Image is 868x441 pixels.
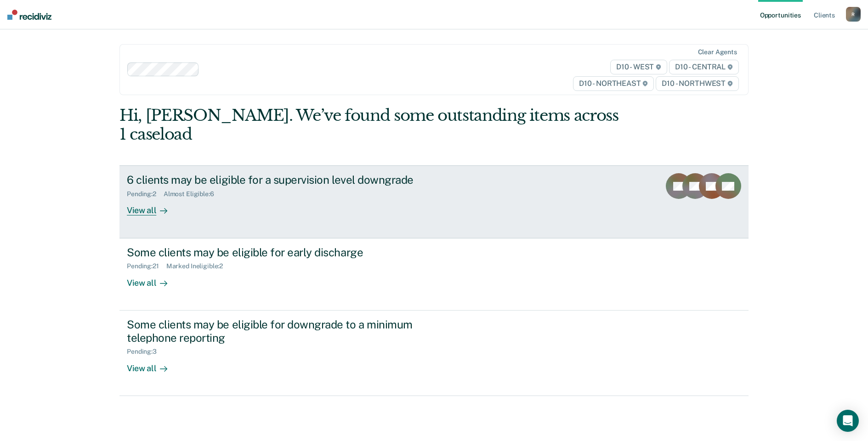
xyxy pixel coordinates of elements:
[127,348,164,356] div: Pending : 3
[573,76,654,91] span: D10 - NORTHEAST
[166,262,230,270] div: Marked Ineligible : 2
[164,190,221,198] div: Almost Eligible : 6
[656,76,738,91] span: D10 - NORTHWEST
[698,48,737,56] div: Clear agents
[127,270,178,288] div: View all
[7,10,51,20] img: Recidiviz
[127,318,449,345] div: Some clients may be eligible for downgrade to a minimum telephone reporting
[127,356,178,373] div: View all
[127,173,449,187] div: 6 clients may be eligible for a supervision level downgrade
[127,246,449,259] div: Some clients may be eligible for early discharge
[837,410,859,432] div: Open Intercom Messenger
[119,106,623,144] div: Hi, [PERSON_NAME]. We’ve found some outstanding items across 1 caseload
[119,165,749,238] a: 6 clients may be eligible for a supervision level downgradePending:2Almost Eligible:6View all
[846,7,861,22] button: R
[119,311,749,396] a: Some clients may be eligible for downgrade to a minimum telephone reportingPending:3View all
[127,198,178,216] div: View all
[119,238,749,311] a: Some clients may be eligible for early dischargePending:21Marked Ineligible:2View all
[127,262,166,270] div: Pending : 21
[127,190,164,198] div: Pending : 2
[669,60,739,74] span: D10 - CENTRAL
[610,60,667,74] span: D10 - WEST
